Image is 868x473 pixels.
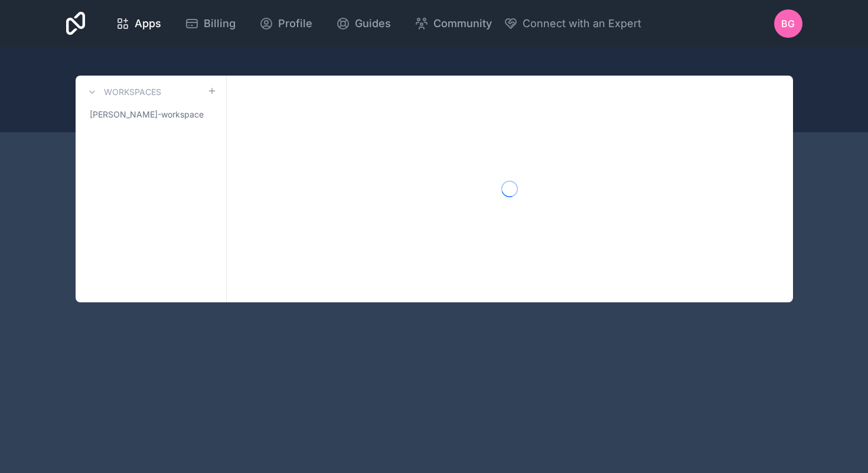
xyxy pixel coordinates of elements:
span: Profile [278,15,312,32]
span: Community [433,15,492,32]
span: Apps [135,15,161,32]
button: Connect with an Expert [504,15,641,32]
a: Guides [327,11,400,37]
a: Community [405,11,501,37]
span: Guides [355,15,391,32]
a: Workspaces [85,85,161,99]
span: Connect with an Expert [523,15,641,32]
a: Profile [250,11,322,37]
span: Billing [204,15,236,32]
span: [PERSON_NAME]-workspace [90,109,204,120]
a: Billing [175,11,245,37]
h3: Workspaces [104,86,161,98]
a: Apps [106,11,171,37]
span: BG [781,17,795,31]
a: [PERSON_NAME]-workspace [85,104,217,125]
